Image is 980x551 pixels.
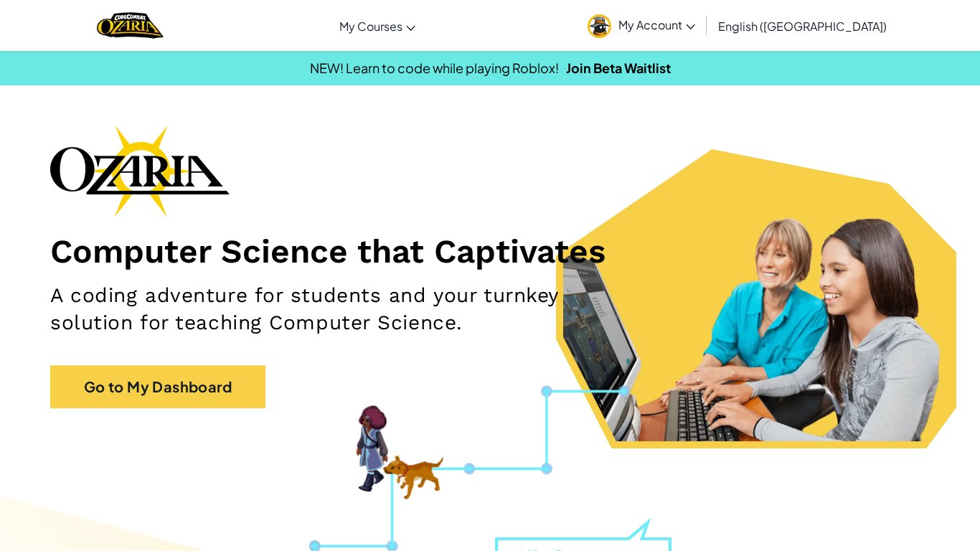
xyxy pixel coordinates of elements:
[718,19,887,34] span: English ([GEOGRAPHIC_DATA])
[711,6,894,45] a: English ([GEOGRAPHIC_DATA])
[50,282,639,336] h2: A coding adventure for students and your turnkey solution for teaching Computer Science.
[580,3,702,48] a: My Account
[50,125,230,217] img: Ozaria branding logo
[588,14,611,38] img: avatar
[97,11,164,40] a: Ozaria by CodeCombat logo
[310,60,559,76] span: NEW! Learn to code while playing Roblox!
[618,17,695,32] span: My Account
[50,365,265,408] a: Go to My Dashboard
[50,231,930,271] h1: Computer Science that Captivates
[97,11,164,40] img: Home
[339,19,402,34] span: My Courses
[332,6,423,45] a: My Courses
[566,60,671,76] a: Join Beta Waitlist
